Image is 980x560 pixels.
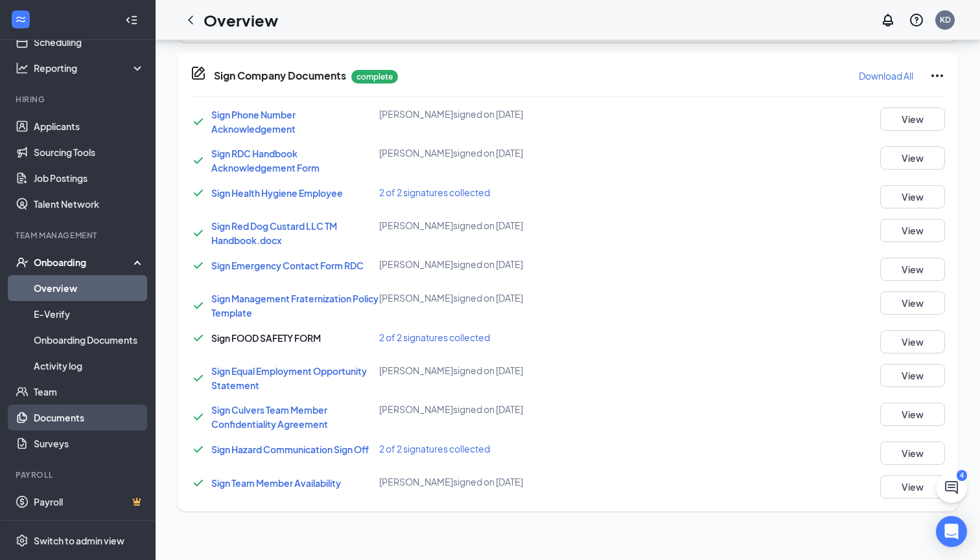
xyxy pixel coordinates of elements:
[16,469,142,480] div: Payroll
[16,62,29,74] svg: Analysis
[940,14,951,25] div: KD
[379,219,631,232] div: [PERSON_NAME] signed on [DATE]
[880,291,945,315] button: View
[34,29,145,55] a: Scheduling
[211,187,343,199] a: Sign Health Hygiene Employee
[211,332,321,344] span: Sign FOOD SAFETY FORM
[379,146,631,159] div: [PERSON_NAME] signed on [DATE]
[204,9,278,31] h1: Overview
[183,12,198,28] svg: ChevronLeft
[880,403,945,426] button: View
[211,365,367,391] a: Sign Equal Employment Opportunity Statement
[936,516,967,547] div: Open Intercom Messenger
[858,65,914,86] button: Download All
[191,409,206,425] svg: Checkmark
[34,165,145,191] a: Job Postings
[211,220,337,246] a: Sign Red Dog Custard LLC TM Handbook.docx
[125,14,138,27] svg: Collapse
[957,470,967,481] div: 4
[34,353,145,379] a: Activity log
[34,405,145,431] a: Documents
[880,364,945,387] button: View
[379,107,631,120] div: [PERSON_NAME] signed on [DATE]
[191,258,206,273] svg: Checkmark
[16,534,29,547] svg: Settings
[34,534,124,547] div: Switch to admin view
[859,69,913,82] p: Download All
[34,275,145,301] a: Overview
[880,258,945,281] button: View
[880,12,896,28] svg: Notifications
[34,489,145,515] a: PayrollCrown
[191,298,206,313] svg: Checkmark
[191,442,206,457] svg: Checkmark
[191,185,206,201] svg: Checkmark
[880,185,945,208] button: View
[191,370,206,386] svg: Checkmark
[34,139,145,165] a: Sourcing Tools
[211,443,369,455] a: Sign Hazard Communication Sign Off
[34,327,145,353] a: Onboarding Documents
[880,330,945,353] button: View
[211,293,379,319] a: Sign Management Fraternization Policy Template
[379,364,631,377] div: [PERSON_NAME] signed on [DATE]
[34,379,145,405] a: Team
[379,258,631,271] div: [PERSON_NAME] signed on [DATE]
[14,13,27,26] svg: WorkstreamLogo
[34,62,145,74] div: Reporting
[211,148,320,174] a: Sign RDC Handbook Acknowledgement Form
[880,475,945,498] button: View
[191,475,206,491] svg: Checkmark
[379,186,490,198] span: 2 of 2 signatures collected
[929,68,945,84] svg: Ellipses
[214,69,346,83] h5: Sign Company Documents
[379,403,631,416] div: [PERSON_NAME] signed on [DATE]
[16,94,142,105] div: Hiring
[16,256,29,269] svg: UserCheck
[880,442,945,465] button: View
[909,12,924,28] svg: QuestionInfo
[191,114,206,129] svg: Checkmark
[379,331,490,343] span: 2 of 2 signatures collected
[211,477,341,489] a: Sign Team Member Availability
[191,65,206,81] svg: CompanyDocumentIcon
[191,153,206,168] svg: Checkmark
[34,256,134,269] div: Onboarding
[351,70,398,84] p: complete
[880,107,945,131] button: View
[379,291,631,304] div: [PERSON_NAME] signed on [DATE]
[16,230,142,241] div: Team Management
[944,480,959,495] svg: ChatActive
[880,219,945,242] button: View
[211,109,296,135] a: Sign Phone Number Acknowledgement
[211,404,328,430] a: Sign Culvers Team Member Confidentiality Agreement
[211,260,364,271] a: Sign Emergency Contact Form RDC
[191,225,206,241] svg: Checkmark
[936,472,967,503] button: ChatActive
[34,301,145,327] a: E-Verify
[379,475,631,488] div: [PERSON_NAME] signed on [DATE]
[191,330,206,346] svg: Checkmark
[379,443,490,454] span: 2 of 2 signatures collected
[880,146,945,170] button: View
[34,431,145,456] a: Surveys
[34,191,145,217] a: Talent Network
[34,113,145,139] a: Applicants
